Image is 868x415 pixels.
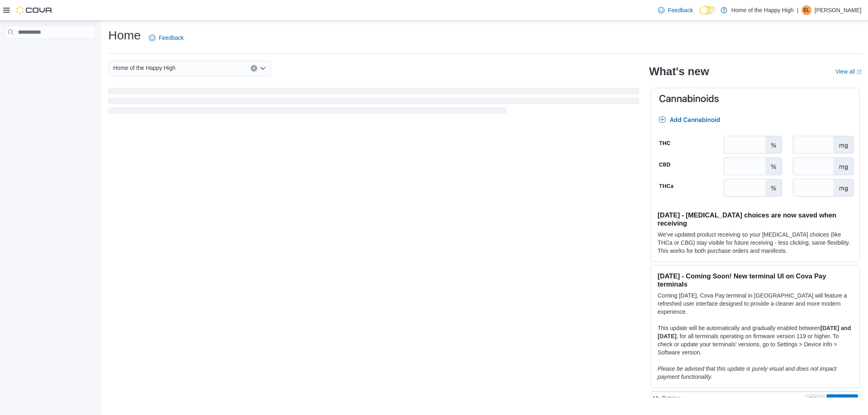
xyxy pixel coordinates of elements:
[668,6,693,14] span: Feedback
[260,65,266,72] button: Open list of options
[113,63,175,73] span: Home of the Happy High
[655,2,696,18] a: Feedback
[658,365,837,380] em: Please be advised that this update is purely visual and does not impact payment functionality.
[159,34,184,42] span: Feedback
[658,230,853,255] p: We've updated product receiving so your [MEDICAL_DATA] choices (like THCa or CBG) stay visible fo...
[658,211,853,227] h3: [DATE] - [MEDICAL_DATA] choices are now saved when receiving
[802,5,811,15] div: Ena Lee
[700,6,717,15] input: Dark Mode
[649,65,709,78] h2: What's new
[658,291,853,316] p: Coming [DATE], Cova Pay terminal in [GEOGRAPHIC_DATA] will feature a refreshed user interface des...
[108,89,639,115] span: Loading
[857,70,861,74] svg: External link
[5,40,96,60] nav: Complex example
[804,5,810,15] span: EL
[797,5,798,15] p: |
[658,272,853,288] h3: [DATE] - Coming Soon! New terminal UI on Cova Pay terminals
[108,27,141,43] h1: Home
[146,30,187,46] a: Feedback
[251,65,257,72] button: Clear input
[700,15,700,15] span: Dark Mode
[658,325,851,339] strong: [DATE] and [DATE]
[16,6,53,14] img: Cova
[815,5,861,15] p: [PERSON_NAME]
[835,68,861,75] a: View allExternal link
[731,5,794,15] p: Home of the Happy High
[658,324,853,356] p: This update will be automatically and gradually enabled between , for all terminals operating on ...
